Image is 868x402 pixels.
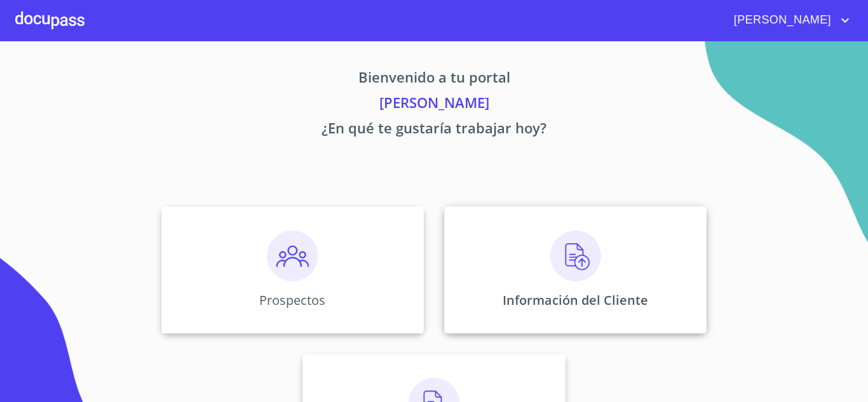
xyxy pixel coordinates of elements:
img: carga.png [550,231,601,281]
p: [PERSON_NAME] [43,92,825,117]
p: Bienvenido a tu portal [43,67,825,92]
p: Información del Cliente [503,291,648,309]
span: [PERSON_NAME] [724,10,837,30]
p: Prospectos [259,291,325,309]
button: account of current user [724,10,853,30]
img: prospectos.png [267,231,318,281]
p: ¿En qué te gustaría trabajar hoy? [43,117,825,143]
